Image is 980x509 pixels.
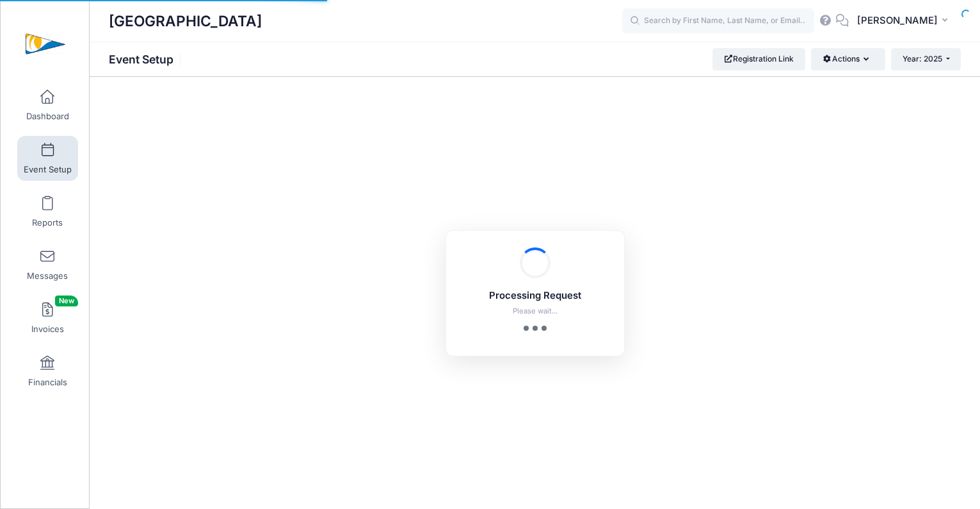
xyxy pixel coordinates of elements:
[849,6,961,36] button: [PERSON_NAME]
[28,377,67,388] span: Financials
[17,296,78,340] a: InvoicesNew
[32,217,63,228] span: Reports
[811,48,885,70] button: Actions
[109,6,262,36] h1: [GEOGRAPHIC_DATA]
[31,324,64,335] span: Invoices
[24,164,72,175] span: Event Setup
[17,83,78,128] a: Dashboard
[109,53,184,66] h1: Event Setup
[17,242,78,287] a: Messages
[27,271,68,281] span: Messages
[903,54,942,63] span: Year: 2025
[22,20,70,68] img: Clearwater Community Sailing Center
[712,48,805,70] a: Registration Link
[17,136,78,181] a: Event Setup
[17,189,78,234] a: Reports
[463,306,607,317] p: Please wait...
[55,296,78,306] span: New
[463,290,607,302] h5: Processing Request
[26,111,69,122] span: Dashboard
[17,349,78,394] a: Financials
[1,13,90,74] a: Clearwater Community Sailing Center
[622,8,814,34] input: Search by First Name, Last Name, or Email...
[891,48,961,70] button: Year: 2025
[857,13,938,28] span: [PERSON_NAME]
